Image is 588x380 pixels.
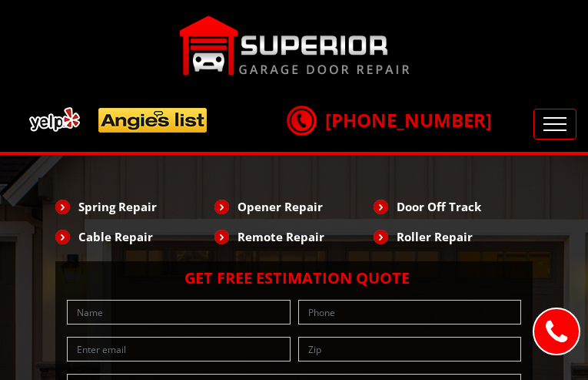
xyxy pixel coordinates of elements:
[298,300,522,325] input: Phone
[179,15,410,76] img: Superior.png
[298,337,522,362] input: Zip
[214,224,374,250] li: Remote Repair
[533,109,576,140] button: Toggle navigation
[282,101,321,140] img: call.png
[55,224,214,250] li: Cable Repair
[67,300,291,325] input: Name
[214,193,374,220] li: Opener Repair
[55,193,214,220] li: Spring Repair
[374,224,533,250] li: Roller Repair
[23,101,214,139] img: add.png
[67,337,291,362] input: Enter email
[287,107,492,133] a: [PHONE_NUMBER]
[374,193,533,220] li: Door Off Track
[63,269,525,288] h2: Get Free Estimation Quote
